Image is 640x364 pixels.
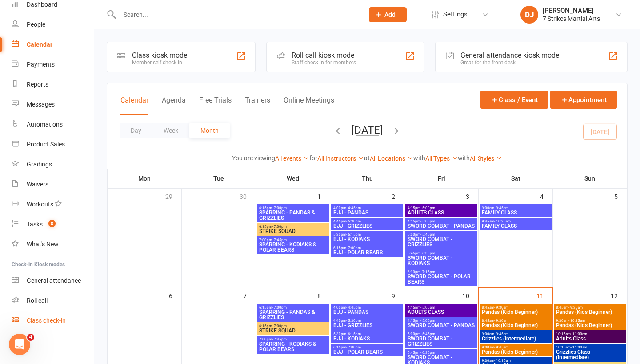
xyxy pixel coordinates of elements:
[12,135,94,154] a: Product Sales
[392,189,404,203] div: 2
[614,189,627,203] div: 5
[407,237,476,247] span: SWORD COMBAT - GRIZZLIES
[12,75,94,95] a: Reports
[407,351,476,355] span: 5:45pm
[27,181,48,188] div: Waivers
[333,332,401,336] span: 5:30pm
[259,305,327,309] span: 6:15pm
[420,270,435,274] span: - 7:15pm
[556,305,624,309] span: 8:45am
[494,359,511,363] span: - 10:15am
[420,251,435,255] span: - 6:30pm
[536,288,552,303] div: 11
[481,309,550,315] span: Pandas (Kids Beginner)
[481,219,550,223] span: 9:45am
[481,345,550,349] span: 9:00am
[333,305,401,309] span: 4:00pm
[407,319,476,323] span: 4:15pm
[272,225,287,229] span: - 7:00pm
[199,96,232,115] button: Free Trials
[466,189,478,203] div: 3
[12,15,94,35] a: People
[392,288,404,303] div: 9
[543,7,600,15] div: [PERSON_NAME]
[571,345,587,349] span: - 11:00am
[407,219,476,223] span: 4:15pm
[481,359,550,363] span: 9:30am
[404,169,479,188] th: Fri
[27,81,48,88] div: Reports
[27,334,34,341] span: 4
[9,334,30,355] iframe: Intercom live chat
[259,324,327,328] span: 6:15pm
[460,59,559,66] div: Great for the front desk
[553,169,627,188] th: Sun
[479,169,553,188] th: Sat
[481,323,550,328] span: Pandas (Kids Beginner)
[259,341,327,352] span: SPARRING - KODIAKS & POLAR BEARS
[556,349,624,360] span: Grizzlies Class (Intermediate)
[27,1,57,8] div: Dashboard
[243,288,256,303] div: 7
[309,154,317,162] strong: for
[12,311,94,331] a: Class kiosk mode
[27,317,66,324] div: Class check-in
[27,21,45,28] div: People
[556,309,624,315] span: Pandas (Kids Beginner)
[48,220,56,227] span: 8
[120,123,152,138] button: Day
[556,323,624,328] span: Pandas (Kids Beginner)
[370,155,413,162] a: All Locations
[275,155,309,162] a: All events
[481,305,550,309] span: 8:45am
[520,6,538,24] div: DJ
[27,121,63,128] div: Automations
[333,349,401,355] span: BJJ - POLAR BEARS
[333,336,401,341] span: BJJ - KODIAKS
[480,91,548,109] button: Class / Event
[12,154,94,174] a: Gradings
[165,189,181,203] div: 29
[245,96,270,115] button: Trainers
[420,319,435,323] span: - 5:00pm
[413,154,425,162] strong: with
[12,194,94,214] a: Workouts
[407,274,476,285] span: SWORD COMBAT - POLAR BEARS
[12,234,94,254] a: What's New
[27,141,65,148] div: Product Sales
[12,271,94,291] a: General attendance kiosk mode
[259,206,327,210] span: 6:15pm
[460,51,559,59] div: General attendance kiosk mode
[494,319,508,323] span: - 9:30am
[346,246,361,250] span: - 7:00pm
[407,309,476,315] span: ADULTS CLASS
[407,336,476,347] span: SWORD COMBAT - GRIZZLIES
[132,59,187,66] div: Member self check-in
[292,59,356,66] div: Staff check-in for members
[420,219,435,223] span: - 5:00pm
[12,55,94,75] a: Payments
[346,319,361,323] span: - 5:30pm
[259,337,327,341] span: 7:00pm
[346,345,361,349] span: - 7:00pm
[259,309,327,320] span: SPARRING - PANDAS & GRIZZLIES
[317,189,330,203] div: 1
[259,229,327,234] span: STRIKE SQUAD
[407,233,476,237] span: 5:00pm
[259,242,327,253] span: SPARRING - KODIAKS & POLAR BEARS
[407,251,476,255] span: 5:45pm
[568,319,585,323] span: - 10:15am
[556,336,624,341] span: Adults Class
[284,96,334,115] button: Online Meetings
[556,332,624,336] span: 10:15am
[481,210,550,215] span: FAMILY CLASS
[494,345,508,349] span: - 9:45am
[407,206,476,210] span: 4:15pm
[232,154,275,162] strong: You are viewing
[494,305,508,309] span: - 9:30am
[333,223,401,229] span: BJJ - GRIZZLIES
[27,61,55,68] div: Payments
[117,8,357,21] input: Search...
[556,319,624,323] span: 9:30am
[571,332,587,336] span: - 11:00am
